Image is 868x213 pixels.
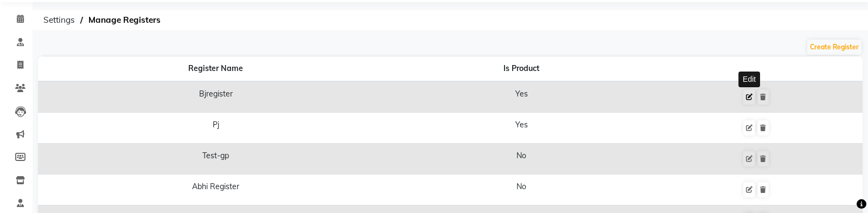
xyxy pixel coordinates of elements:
span: Manage Registers [83,10,166,30]
th: Register Name [38,56,393,82]
td: No [393,175,649,205]
span: Settings [38,10,80,30]
td: Test-gp [38,144,393,175]
td: Pj [38,113,393,144]
td: Yes [393,81,649,113]
td: Bjregister [38,81,393,113]
div: Edit [738,72,760,87]
td: No [393,144,649,175]
td: Yes [393,113,649,144]
th: Is Product [393,56,649,82]
button: Create Register [807,40,861,55]
td: Abhi Register [38,175,393,205]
